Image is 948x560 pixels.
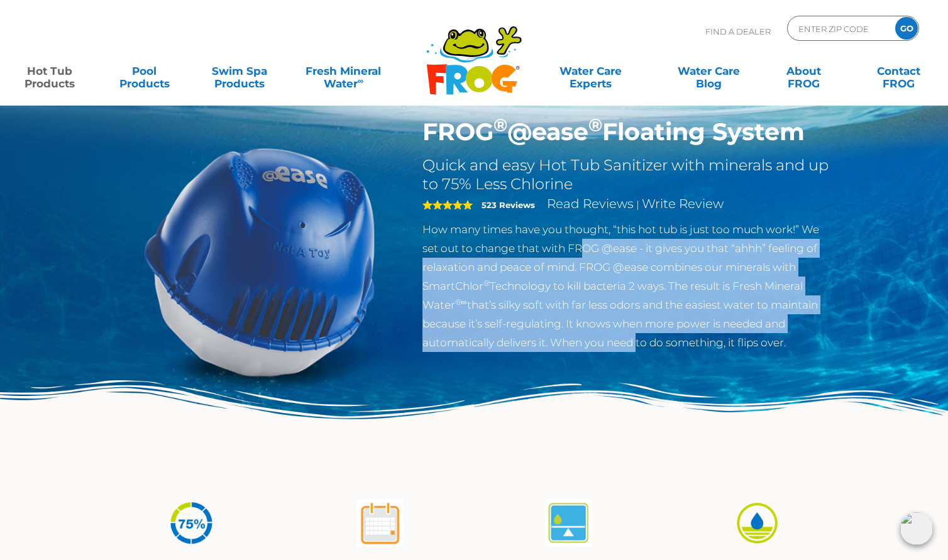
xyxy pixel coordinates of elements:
[202,58,276,84] a: Swim SpaProducts
[482,200,535,210] strong: 523 Reviews
[107,58,181,84] a: PoolProducts
[116,118,404,405] img: hot-tub-product-atease-system.png
[483,278,490,288] sup: ®
[705,16,771,47] p: Find A Dealer
[797,19,882,38] input: Zip Code Form
[547,196,634,211] a: Read Reviews
[422,156,833,194] h2: Quick and easy Hot Tub Sanitizer with minerals and up to 75% Less Chlorine
[767,58,841,84] a: AboutFROG
[13,58,86,84] a: Hot TubProducts
[422,118,833,146] h1: FROG @ease Floating System
[642,196,724,211] a: Write Review
[422,200,473,210] span: 5
[493,114,507,136] sup: ®
[168,500,215,547] img: icon-atease-75percent-less
[900,512,933,545] img: openIcon
[861,58,935,84] a: ContactFROG
[734,500,781,547] img: icon-atease-easy-on
[531,58,651,84] a: Water CareExperts
[545,500,592,547] img: atease-icon-self-regulates
[356,500,404,547] img: atease-icon-shock-once
[297,58,390,84] a: Fresh MineralWater∞
[358,76,363,85] sup: ∞
[422,220,833,352] p: How many times have you thought, “this hot tub is just too much work!” We set out to change that ...
[895,17,918,40] input: GO
[672,58,746,84] a: Water CareBlog
[636,199,639,211] span: |
[455,297,467,307] sup: ®∞
[588,114,602,136] sup: ®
